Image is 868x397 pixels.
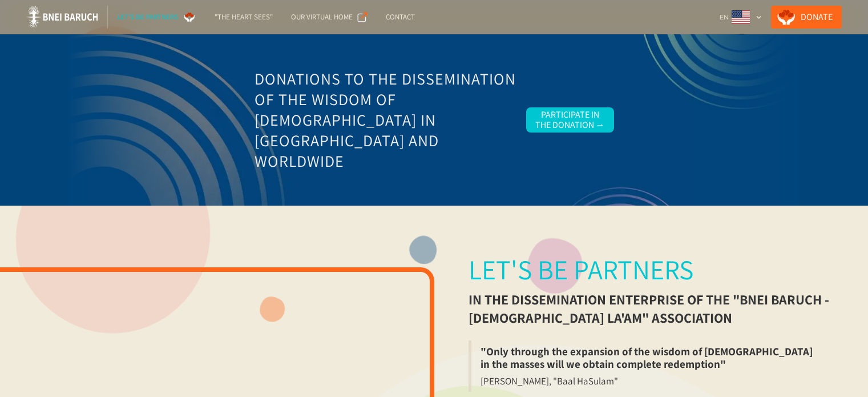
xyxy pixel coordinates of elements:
a: Let's be partners [108,6,205,29]
div: Contact [386,11,415,23]
h3: Donations to the Dissemination of the Wisdom of [DEMOGRAPHIC_DATA] in [GEOGRAPHIC_DATA] and World... [255,69,517,171]
div: EN [715,6,766,29]
div: Our Virtual Home [291,11,353,23]
div: Let's be partners [469,254,693,286]
a: Contact [377,6,424,29]
div: Let's be partners [117,11,178,23]
div: in the dissemination enterprise of the "Bnei Baruch - [DEMOGRAPHIC_DATA] La'am" association [469,290,833,327]
div: Participate in the Donation → [535,110,605,130]
div: "The Heart Sees" [215,11,273,23]
a: Our Virtual Home [282,6,377,29]
a: "The Heart Sees" [205,6,282,29]
blockquote: "Only through the expansion of the wisdom of [DEMOGRAPHIC_DATA] in the masses will we obtain comp... [469,340,833,375]
div: EN [720,11,729,23]
blockquote: [PERSON_NAME], "Baal HaSulam" [469,375,627,392]
a: Donate [771,6,842,29]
